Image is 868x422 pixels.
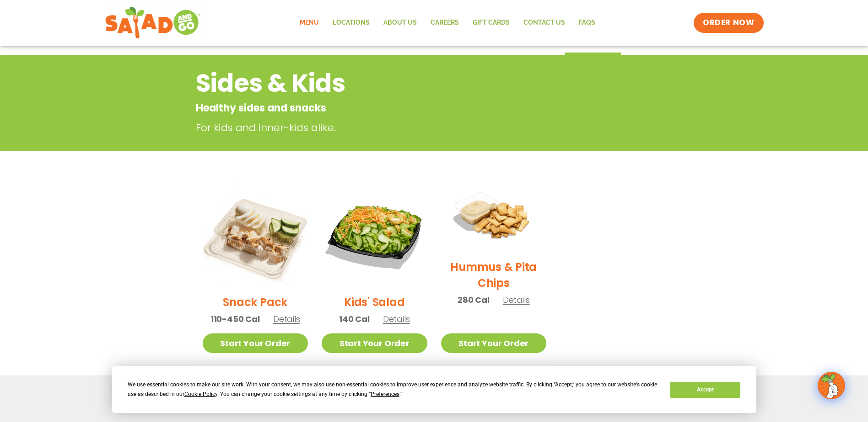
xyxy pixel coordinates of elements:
[105,5,201,41] img: new-SAG-logo-768×292
[203,333,308,353] a: Start Your Order
[441,259,547,291] h2: Hummus & Pita Chips
[344,294,404,310] h2: Kids' Salad
[223,294,287,310] h2: Snack Pack
[203,182,308,287] img: Product photo for Snack Pack
[210,313,260,325] span: 110-450 Cal
[670,382,740,398] button: Accept
[436,404,518,416] a: Menú en español
[441,182,547,252] img: Product photo for Hummus & Pita Chips
[128,380,659,399] div: We use essential cookies to make our site work. With your consent, we may also use non-essential ...
[112,366,756,413] div: Cookie Consent Prompt
[293,12,602,33] nav: Menu
[466,12,517,33] a: GIFT CARDS
[326,12,377,33] a: Locations
[273,313,300,325] span: Details
[572,12,602,33] a: FAQs
[196,120,603,135] p: For kids and inner-kids alike.
[503,294,530,306] span: Details
[339,313,370,325] span: 140 Cal
[819,373,844,398] img: wpChatIcon
[293,12,326,33] a: Menu
[350,404,426,416] a: Menu in English
[424,12,466,33] a: Careers
[196,100,599,116] p: Healthy sides and snacks
[322,333,427,353] a: Start Your Order
[377,12,424,33] a: About Us
[517,12,572,33] a: Contact Us
[458,294,490,306] span: 280 Cal
[184,391,217,397] span: Cookie Policy
[703,17,754,28] span: ORDER NOW
[322,182,427,287] img: Product photo for Kids’ Salad
[694,13,763,33] a: ORDER NOW
[196,65,599,102] h2: Sides & Kids
[383,313,410,325] span: Details
[371,391,399,397] span: Preferences
[441,333,547,353] a: Start Your Order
